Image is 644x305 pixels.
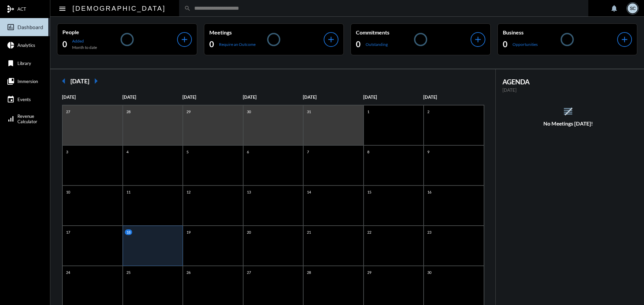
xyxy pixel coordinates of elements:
p: 30 [245,109,253,115]
p: [DATE] [363,94,424,100]
p: [DATE] [182,94,243,100]
span: Immersion [17,79,38,84]
p: 14 [305,189,313,195]
p: 2 [426,109,431,115]
p: [DATE] [502,87,634,93]
p: 9 [426,149,431,155]
mat-icon: event [7,95,15,103]
p: 25 [125,270,132,275]
p: 28 [305,270,313,275]
p: 21 [305,229,313,235]
h2: [DEMOGRAPHIC_DATA] [72,3,166,14]
p: 27 [245,270,253,275]
span: Revenue Calculator [17,113,37,124]
p: 23 [426,229,433,235]
p: [DATE] [423,94,484,100]
p: 19 [185,229,192,235]
p: [DATE] [303,94,363,100]
p: 16 [426,189,433,195]
p: 29 [185,109,192,115]
p: 27 [64,109,72,115]
p: 28 [125,109,132,115]
h5: No Meetings [DATE]! [496,121,641,127]
p: 29 [366,270,373,275]
span: Events [17,97,31,102]
p: [DATE] [122,94,183,100]
p: [DATE] [62,94,122,100]
span: Dashboard [17,24,43,30]
span: ACT [17,6,26,12]
h2: AGENDA [502,78,634,86]
p: 4 [125,149,130,155]
p: 22 [366,229,373,235]
p: 20 [245,229,253,235]
p: 6 [245,149,251,155]
p: [DATE] [243,94,303,100]
h2: [DATE] [70,77,89,85]
p: 12 [185,189,192,195]
span: Analytics [17,43,35,48]
p: 3 [64,149,70,155]
div: SC [628,3,638,13]
p: 15 [366,189,373,195]
p: 17 [64,229,72,235]
mat-icon: arrow_right [89,74,103,88]
mat-icon: notifications [610,4,618,12]
mat-icon: collections_bookmark [7,77,15,85]
p: 26 [185,270,192,275]
p: 1 [366,109,371,115]
mat-icon: bookmark [7,59,15,67]
mat-icon: arrow_left [57,74,70,88]
mat-icon: signal_cellular_alt [7,115,15,123]
p: 24 [64,270,72,275]
mat-icon: search [184,5,191,12]
p: 11 [125,189,132,195]
span: Library [17,61,31,66]
mat-icon: insert_chart_outlined [7,23,15,31]
mat-icon: pie_chart [7,41,15,49]
p: 13 [245,189,253,195]
p: 18 [125,229,132,235]
p: 8 [366,149,371,155]
mat-icon: mediation [7,5,15,13]
p: 30 [426,270,433,275]
p: 31 [305,109,313,115]
mat-icon: Side nav toggle icon [58,5,66,13]
mat-icon: reorder [562,106,574,117]
button: Toggle sidenav [56,2,69,15]
p: 10 [64,189,72,195]
p: 7 [305,149,311,155]
p: 5 [185,149,190,155]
